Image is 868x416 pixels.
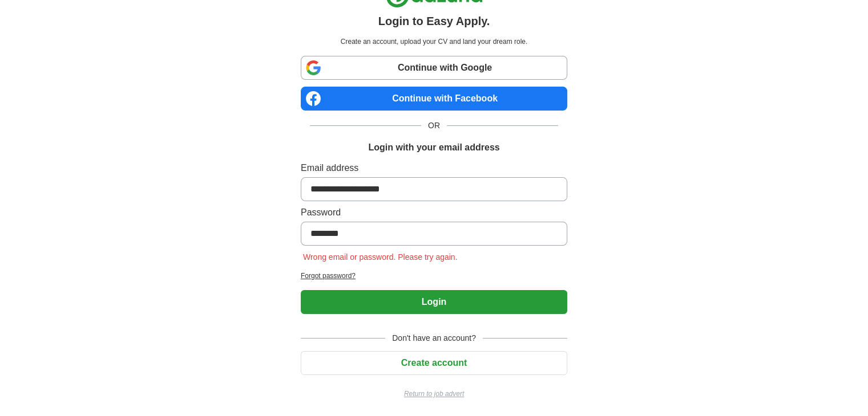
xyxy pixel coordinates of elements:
[301,87,567,111] a: Continue with Facebook
[368,141,499,154] h1: Login with your email address
[301,252,460,262] span: Wrong email or password. Please try again.
[301,351,567,375] button: Create account
[385,332,483,344] span: Don't have an account?
[421,120,447,132] span: OR
[301,56,567,80] a: Continue with Google
[301,358,567,368] a: Create account
[303,36,565,47] p: Create an account, upload your CV and land your dream role.
[301,389,567,399] a: Return to job advert
[301,290,567,314] button: Login
[301,271,567,281] a: Forgot password?
[301,161,567,175] label: Email address
[301,206,567,219] label: Password
[378,13,490,30] h1: Login to Easy Apply.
